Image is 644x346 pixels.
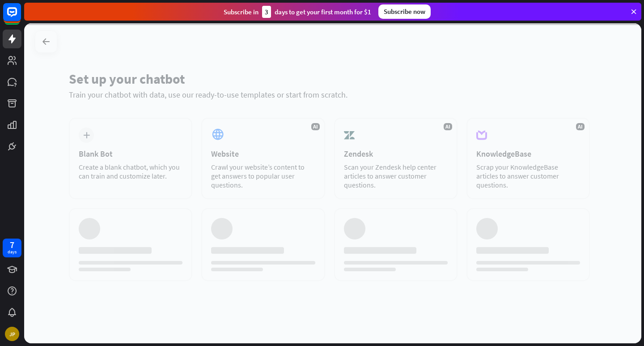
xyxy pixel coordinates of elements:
[5,327,19,341] div: JP
[262,6,271,18] div: 3
[8,249,17,255] div: days
[378,4,431,19] div: Subscribe now
[3,239,21,257] a: 7 days
[224,6,371,18] div: Subscribe in days to get your first month for $1
[10,241,14,249] div: 7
